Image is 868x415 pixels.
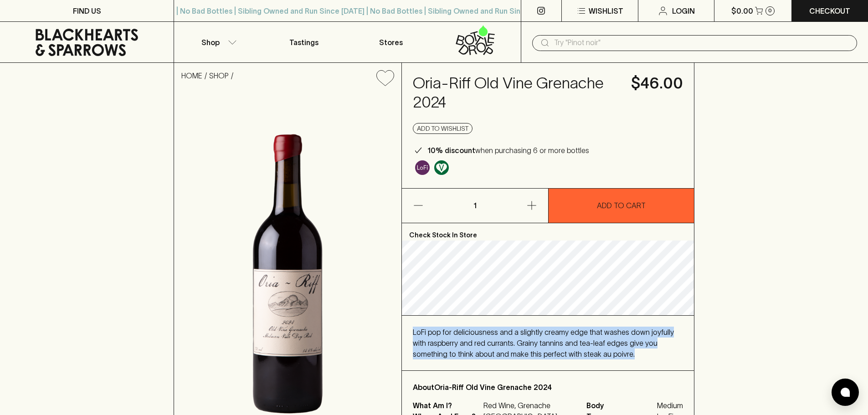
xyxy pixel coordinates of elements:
p: ADD TO CART [597,200,646,211]
b: 10% discount [427,146,475,154]
p: $0.00 [731,5,753,16]
input: Try "Pinot noir" [554,36,850,50]
p: Tastings [289,37,318,48]
span: Body [586,400,655,411]
p: Wishlist [589,5,623,16]
button: Shop [174,22,261,62]
img: Vegan [434,160,449,175]
a: HOME [181,72,202,80]
button: Add to wishlist [373,67,398,90]
p: FIND US [73,5,101,16]
img: bubble-icon [841,388,850,397]
p: 0 [768,8,772,13]
h4: $46.00 [631,74,683,93]
img: Lo-Fi [415,160,430,175]
button: ADD TO CART [549,189,694,223]
a: Stores [348,22,434,62]
p: About Oria-Riff Old Vine Grenache 2024 [413,382,683,393]
a: Tastings [261,22,347,62]
p: Login [672,5,695,16]
p: Checkout [809,5,850,16]
span: Medium [657,400,683,411]
p: What Am I? [413,400,481,411]
a: Some may call it natural, others minimum intervention, either way, it’s hands off & maybe even a ... [413,158,432,177]
p: when purchasing 6 or more bottles [427,145,589,156]
p: Shop [201,37,220,48]
p: Stores [379,37,403,48]
p: 1 [464,189,486,223]
a: SHOP [209,72,229,80]
button: Add to wishlist [413,123,473,134]
a: Made without the use of any animal products. [432,158,451,177]
p: Check Stock In Store [402,223,694,241]
p: Red Wine, Grenache [483,400,575,411]
span: LoFi pop for deliciousness and a slightly creamy edge that washes down joyfully with raspberry an... [413,328,674,358]
h4: Oria-Riff Old Vine Grenache 2024 [413,74,620,112]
